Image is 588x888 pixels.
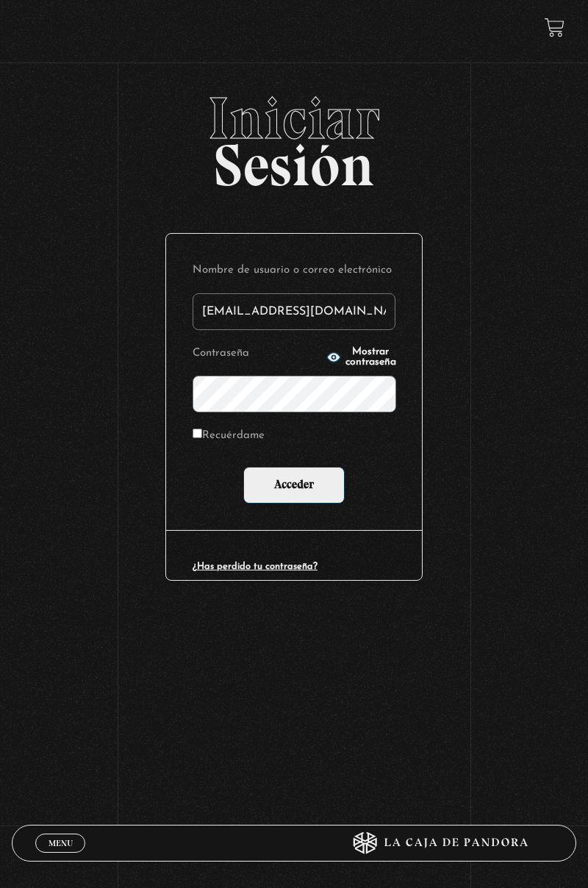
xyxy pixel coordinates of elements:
[12,89,576,148] span: Iniciar
[193,260,395,282] label: Nombre de usuario o correo electrónico
[326,347,396,368] button: Mostrar contraseña
[49,839,73,848] span: Menu
[12,89,576,183] h2: Sesión
[193,426,265,447] label: Recuérdame
[243,467,345,504] input: Acceder
[193,562,318,571] a: ¿Has perdido tu contraseña?
[43,851,78,862] span: Cerrar
[545,18,564,37] a: View your shopping cart
[193,343,322,365] label: Contraseña
[193,429,202,438] input: Recuérdame
[345,347,396,368] span: Mostrar contraseña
